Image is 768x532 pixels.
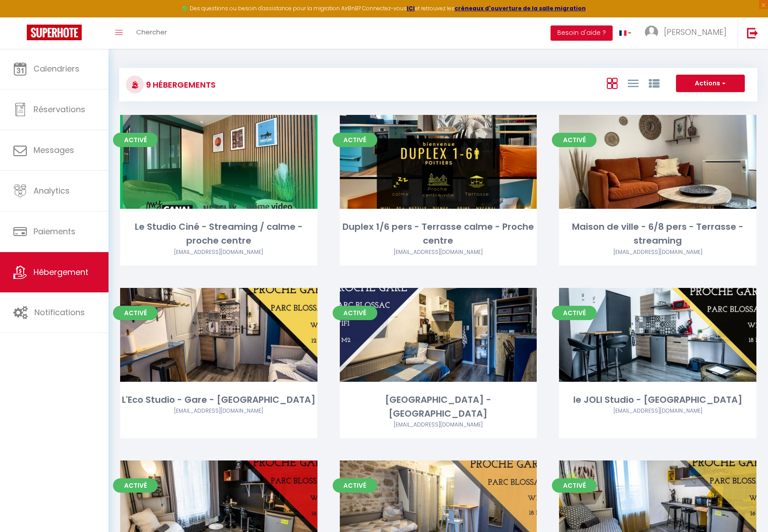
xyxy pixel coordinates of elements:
[340,248,537,257] div: Airbnb
[120,407,317,415] div: Airbnb
[559,393,756,407] div: le JOLI Studio - [GEOGRAPHIC_DATA]
[607,76,618,90] a: Vue en Box
[33,185,70,196] span: Analytics
[33,144,74,156] span: Messages
[552,306,597,320] span: Activé
[559,407,756,415] div: Airbnb
[136,27,167,37] span: Chercher
[333,133,377,147] span: Activé
[552,133,597,147] span: Activé
[730,492,761,525] iframe: Chat
[33,104,85,115] span: Réservations
[638,17,738,49] a: ... [PERSON_NAME]
[113,478,158,493] span: Activé
[33,63,79,74] span: Calendriers
[27,25,82,40] img: Super Booking
[340,220,537,248] div: Duplex 1/6 pers - Terrasse calme - Proche centre
[340,421,537,429] div: Airbnb
[407,4,415,12] a: ICI
[120,248,317,257] div: Airbnb
[628,76,639,90] a: Vue en Liste
[664,26,726,38] span: [PERSON_NAME]
[676,75,745,93] button: Actions
[333,478,377,493] span: Activé
[144,75,216,95] h3: 9 Hébergements
[34,307,85,318] span: Notifications
[113,306,158,320] span: Activé
[552,478,597,493] span: Activé
[551,25,613,41] button: Besoin d'aide ?
[113,133,158,147] span: Activé
[455,4,586,12] a: créneaux d'ouverture de la salle migration
[340,393,537,421] div: [GEOGRAPHIC_DATA] - [GEOGRAPHIC_DATA]
[33,266,88,278] span: Hébergement
[559,220,756,248] div: Maison de ville - 6/8 pers - Terrasse - streaming
[645,25,658,39] img: ...
[120,393,317,407] div: L'Eco Studio - Gare - [GEOGRAPHIC_DATA]
[129,17,174,49] a: Chercher
[559,248,756,257] div: Airbnb
[333,306,377,320] span: Activé
[649,76,659,90] a: Vue par Groupe
[120,220,317,248] div: Le Studio Ciné - Streaming / calme - proche centre
[33,226,75,237] span: Paiements
[747,27,758,38] img: logout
